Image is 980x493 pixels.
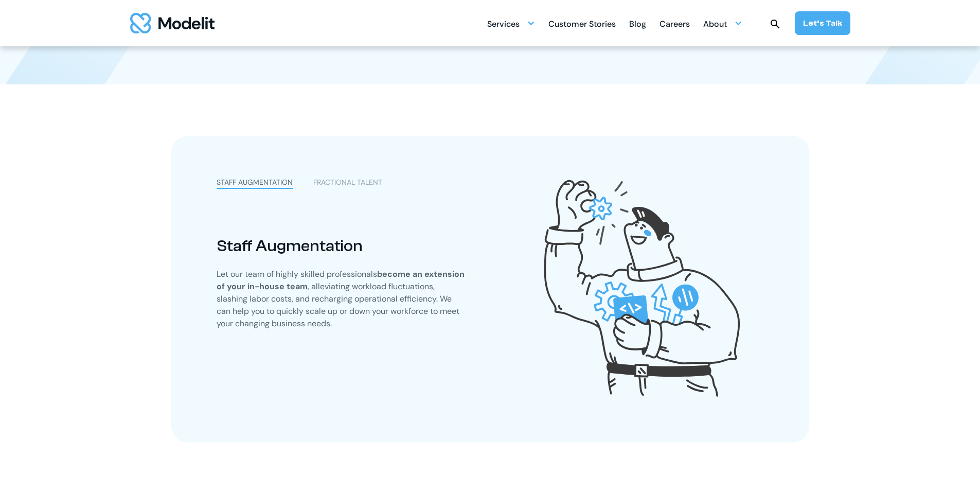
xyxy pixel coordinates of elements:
a: home [130,13,215,33]
a: Customer Stories [548,13,616,33]
a: Let’s Talk [795,11,850,35]
a: Blog [629,13,646,33]
p: Let our team of highly skilled professionals , alleviating workload fluctuations, slashing labor ... [217,268,465,330]
div: Let’s Talk [803,17,842,29]
div: Careers [660,15,690,35]
div: Customer Stories [548,15,616,35]
div: Staff Augmentation [217,236,465,256]
div: FRACTIONAL TALENT [313,177,382,188]
div: STAFF AUGMENTATION [217,177,293,188]
div: About [703,15,727,35]
div: About [703,13,742,33]
img: modelit logo [130,13,215,33]
div: Services [487,13,535,33]
a: Careers [660,13,690,33]
div: Services [487,15,520,35]
div: Blog [629,15,646,35]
